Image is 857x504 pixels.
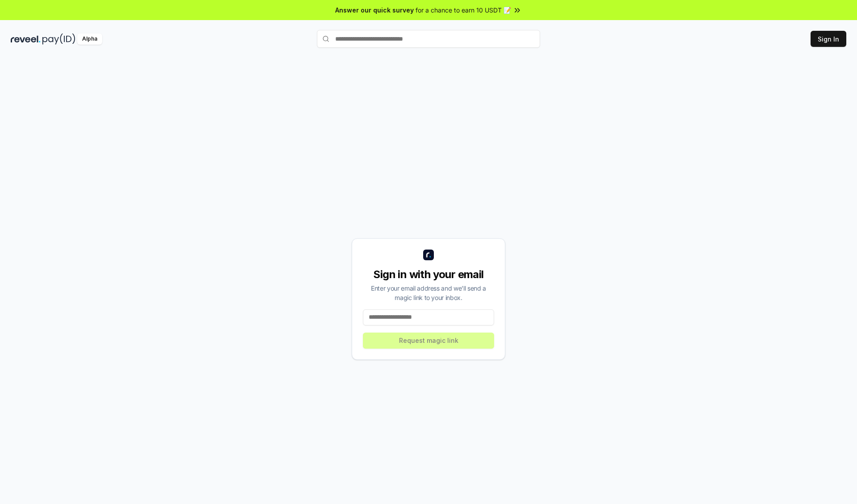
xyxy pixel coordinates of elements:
img: reveel_dark [11,33,41,45]
span: for a chance to earn 10 USDT 📝 [416,5,511,15]
div: Enter your email address and we’ll send a magic link to your inbox. [363,283,494,302]
span: Answer our quick survey [335,5,414,15]
button: Sign In [811,31,846,47]
img: logo_small [423,250,434,260]
div: Sign in with your email [363,267,494,282]
img: pay_id [42,33,75,45]
div: Alpha [77,33,102,45]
